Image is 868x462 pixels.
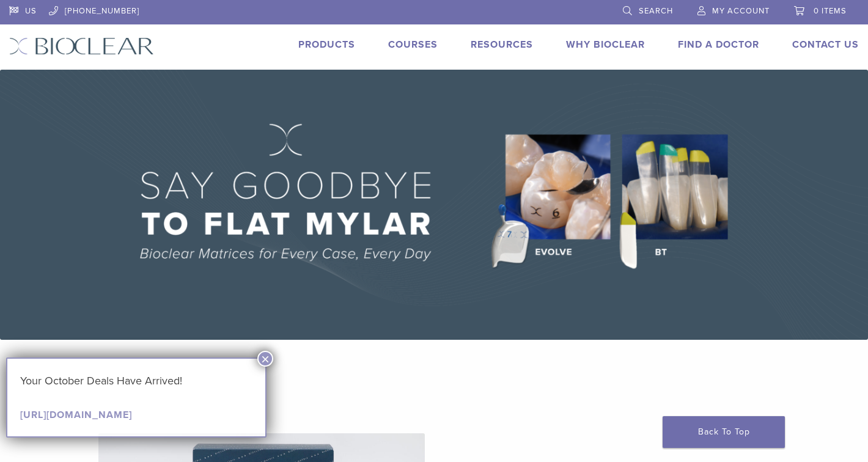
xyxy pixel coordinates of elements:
[471,38,533,51] a: Resources
[814,6,847,16] span: 0 items
[639,6,673,16] span: Search
[298,38,355,51] a: Products
[388,38,438,51] a: Courses
[566,38,645,51] a: Why Bioclear
[9,37,154,55] img: Bioclear
[792,38,859,51] a: Contact Us
[20,409,132,421] a: [URL][DOMAIN_NAME]
[20,372,252,390] p: Your October Deals Have Arrived!
[678,38,759,51] a: Find A Doctor
[663,416,785,448] a: Back To Top
[712,6,770,16] span: My Account
[257,351,273,367] button: Close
